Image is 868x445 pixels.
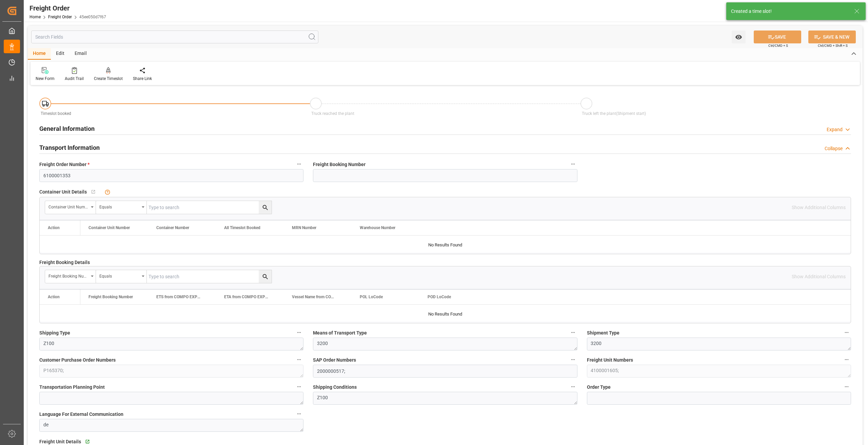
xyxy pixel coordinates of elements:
[39,419,303,432] textarea: de
[39,357,116,364] span: Customer Purchase Order Numbers
[259,270,272,283] button: search button
[36,76,55,82] div: New Form
[313,338,577,350] textarea: 3200
[96,270,147,283] button: open menu
[39,384,105,391] span: Transportation Planning Point
[48,271,88,279] div: Freight Booking Number
[732,31,746,43] button: open menu
[842,355,851,364] button: Freight Unit Numbers
[94,76,123,82] div: Create Timeslot
[31,31,318,43] input: Search Fields
[569,160,577,168] button: Freight Booking Number
[808,31,856,43] button: SAVE & NEW
[582,111,646,116] span: Truck left the plant(Shipment start)
[99,202,139,210] div: Equals
[156,295,202,299] span: ETS from COMPO EXPERT
[65,76,84,82] div: Audit Trail
[28,48,51,60] div: Home
[88,225,130,230] span: Container Unit Number
[39,143,100,152] h2: Transport Information
[731,8,848,15] div: Created a time slot!
[569,382,577,391] button: Shipping Conditions
[39,188,87,196] span: Container Unit Details
[827,126,843,133] div: Expand
[842,328,851,337] button: Shipment Type
[587,384,611,391] span: Order Type
[29,15,41,19] a: Home
[295,355,303,364] button: Customer Purchase Order Numbers
[295,160,303,168] button: Freight Order Number *
[48,295,60,299] div: Action
[39,161,90,168] span: Freight Order Number
[41,111,71,116] span: Timeslot booked
[156,225,189,230] span: Container Number
[587,357,633,364] span: Freight Unit Numbers
[569,328,577,337] button: Means of Transport Type
[313,384,357,391] span: Shipping Conditions
[147,270,272,283] input: Type to search
[147,201,272,214] input: Type to search
[295,409,303,418] button: Language For External Communication
[292,225,316,230] span: MRN Number
[292,295,337,299] span: Vessel Name from COMPO EXPERT
[313,392,577,405] textarea: Z100
[99,271,139,279] div: Equals
[39,329,70,337] span: Shipping Type
[70,48,92,60] div: Email
[39,411,123,418] span: Language For External Communication
[313,357,356,364] span: SAP Order Numbers
[587,329,619,337] span: Shipment Type
[88,295,133,299] span: Freight Booking Number
[569,355,577,364] button: SAP Order Numbers
[224,225,260,230] span: All Timeslot Booked
[768,43,788,48] span: Ctrl/CMD + S
[842,382,851,391] button: Order Type
[48,225,60,230] div: Action
[587,365,851,378] textarea: 4100001605;
[45,270,96,283] button: open menu
[48,15,72,19] a: Freight Order
[39,124,95,133] h2: General Information
[428,295,451,299] span: POD LoCode
[360,225,395,230] span: Warehouse Number
[48,202,88,210] div: Container Unit Number
[295,328,303,337] button: Shipping Type
[224,295,270,299] span: ETA from COMPO EXPERT
[311,111,354,116] span: Truck reached the plant
[45,201,96,214] button: open menu
[39,338,303,350] textarea: Z100
[313,329,367,337] span: Means of Transport Type
[587,338,851,350] textarea: 3200
[754,31,801,43] button: SAVE
[29,3,106,13] div: Freight Order
[39,365,303,378] textarea: P165370;
[360,295,383,299] span: POL LoCode
[259,201,272,214] button: search button
[133,76,152,82] div: Share Link
[818,43,848,48] span: Ctrl/CMD + Shift + S
[39,259,90,266] span: Freight Booking Details
[96,201,147,214] button: open menu
[825,145,843,152] div: Collapse
[51,48,70,60] div: Edit
[295,382,303,391] button: Transportation Planning Point
[313,161,366,168] span: Freight Booking Number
